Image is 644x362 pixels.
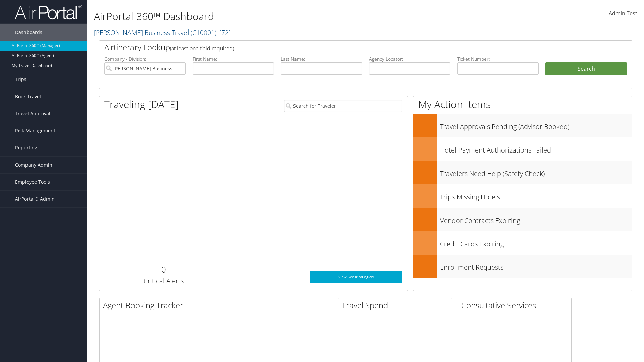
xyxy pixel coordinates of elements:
a: Admin Test [609,3,637,24]
span: Trips [15,71,26,88]
h1: Traveling [DATE] [104,97,179,111]
input: Search for Traveler [284,100,402,112]
h3: Critical Alerts [104,276,223,286]
span: Travel Approval [15,105,50,122]
span: Dashboards [15,24,42,41]
h3: Enrollment Requests [440,259,632,272]
span: Book Travel [15,88,41,105]
h3: Travelers Need Help (Safety Check) [440,166,632,178]
h2: Agent Booking Tracker [103,300,332,311]
h3: Vendor Contracts Expiring [440,213,632,225]
label: Company - Division: [104,56,186,62]
h1: My Action Items [413,97,632,111]
a: Vendor Contracts Expiring [413,208,632,231]
h2: Consultative Services [461,300,571,311]
span: (at least one field required) [170,45,234,52]
label: Last Name: [281,56,362,62]
label: Agency Locator: [369,56,450,62]
h3: Trips Missing Hotels [440,189,632,202]
label: Ticket Number: [457,56,539,62]
h1: AirPortal 360™ Dashboard [94,9,456,23]
span: Company Admin [15,157,52,173]
a: [PERSON_NAME] Business Travel [94,28,231,37]
span: Employee Tools [15,174,50,190]
span: ( C10001 ) [191,28,216,37]
a: Travel Approvals Pending (Advisor Booked) [413,114,632,137]
a: Hotel Payment Authorizations Failed [413,137,632,161]
a: Trips Missing Hotels [413,184,632,208]
span: Reporting [15,139,37,156]
span: , [ 72 ] [216,28,231,37]
h3: Hotel Payment Authorizations Failed [440,142,632,155]
h2: 0 [104,264,223,275]
span: Admin Test [609,10,637,17]
a: Enrollment Requests [413,255,632,278]
a: Credit Cards Expiring [413,231,632,255]
img: airportal-logo.png [15,4,82,20]
h3: Travel Approvals Pending (Advisor Booked) [440,119,632,131]
span: AirPortal® Admin [15,191,55,207]
span: Risk Management [15,122,55,139]
a: Travelers Need Help (Safety Check) [413,161,632,184]
button: Search [545,62,627,76]
a: View SecurityLogic® [310,271,402,283]
h3: Credit Cards Expiring [440,236,632,249]
h2: Travel Spend [342,300,452,311]
h2: Airtinerary Lookup [104,42,583,53]
label: First Name: [193,56,274,62]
